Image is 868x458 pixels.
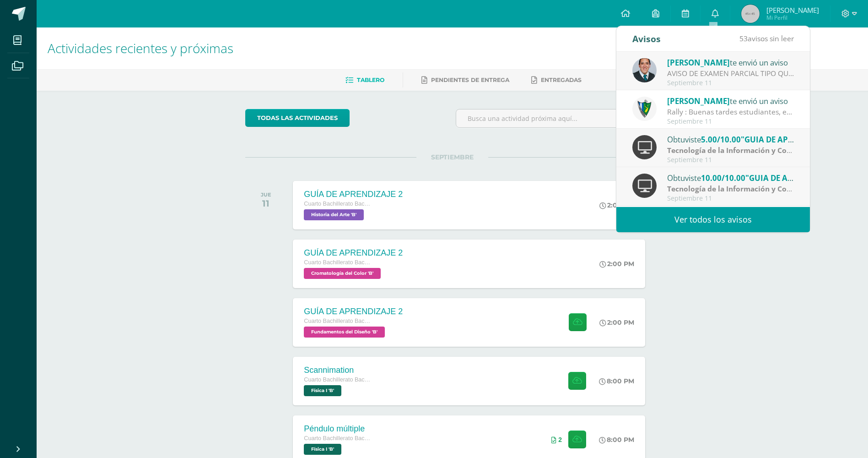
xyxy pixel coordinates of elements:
img: 45x45 [741,5,760,23]
div: Archivos entregados [551,436,562,443]
span: [PERSON_NAME] [766,5,819,15]
strong: Tecnología de la Información y Comunicación (TIC) [667,145,845,155]
a: Tablero [345,73,384,87]
div: Rally : Buenas tardes estudiantes, es un gusto saludarlos. Por este medio se informa que los jóve... [667,107,794,117]
span: 53 [739,33,748,44]
div: AVISO DE EXAMEN PARCIAL TIPO QUIZIZZ 12 DE SEPTIEMBRE 4TO B DISEÑO TICS: Buenas tardes Estimados ... [667,68,794,79]
span: Tablero [357,76,384,83]
div: Avisos [632,26,661,51]
img: 2306758994b507d40baaa54be1d4aa7e.png [632,58,657,82]
div: te envió un aviso [667,56,794,68]
a: Pendientes de entrega [421,73,509,87]
div: GUÍA DE APRENDIZAJE 2 [304,307,403,316]
span: Cuarto Bachillerato Bachillerato en CCLL con Orientación en Diseño Gráfico [304,318,372,324]
span: 10.00/10.00 [701,173,745,183]
div: 11 [261,198,271,209]
span: "GUIA DE APRENDIZAJE NO 2" [745,173,857,183]
span: Mi Perfil [766,14,819,22]
span: Fundamentos del Diseño 'B' [304,327,385,338]
div: 2:00 PM [599,318,634,327]
div: te envió un aviso [667,95,794,107]
img: 9f174a157161b4ddbe12118a61fed988.png [632,97,657,121]
div: Scannimation [304,365,372,375]
div: Obtuviste en [667,133,794,145]
input: Busca una actividad próxima aquí... [456,109,659,127]
span: Actividades recientes y próximas [48,39,233,57]
a: Entregadas [531,73,582,87]
span: SEPTIEMBRE [416,153,488,161]
div: 2:00 PM [599,201,634,209]
span: Historia del Arte 'B' [304,209,364,220]
span: Pendientes de entrega [431,76,509,83]
div: Péndulo múltiple [304,424,372,434]
div: Septiembre 11 [667,195,794,202]
span: Cuarto Bachillerato Bachillerato en CCLL con Orientación en Diseño Gráfico [304,259,372,266]
div: Septiembre 11 [667,79,794,87]
span: Cuarto Bachillerato Bachillerato en CCLL con Orientación en Diseño Gráfico [304,201,372,207]
div: GUÍA DE APRENDIZAJE 2 [304,190,403,199]
div: Septiembre 11 [667,156,794,164]
span: Física I 'B' [304,385,341,396]
span: [PERSON_NAME] [667,96,730,106]
span: Entregadas [541,76,582,83]
span: [PERSON_NAME] [667,57,730,68]
span: "GUIA DE APRENDIZAJE NO 3" [741,134,853,145]
a: Ver todos los avisos [616,207,810,232]
strong: Tecnología de la Información y Comunicación (TIC) [667,184,845,194]
div: 2:00 PM [599,260,634,268]
span: Cuarto Bachillerato Bachillerato en CCLL con Orientación en Diseño Gráfico [304,435,372,442]
div: Septiembre 11 [667,118,794,125]
span: 5.00/10.00 [701,134,741,145]
span: Cromatología del Color 'B' [304,268,381,279]
div: 8:00 PM [599,377,634,385]
div: | Zona [667,145,794,156]
div: JUE [261,191,271,198]
span: avisos sin leer [739,33,794,44]
div: 8:00 PM [599,436,634,444]
div: Obtuviste en [667,172,794,184]
div: GUÍA DE APRENDIZAJE 2 [304,248,403,258]
span: Cuarto Bachillerato Bachillerato en CCLL con Orientación en Diseño Gráfico [304,376,372,383]
a: todas las Actividades [245,109,350,127]
div: | Zona [667,184,794,194]
span: Física I 'B' [304,444,341,455]
span: 2 [558,436,562,443]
